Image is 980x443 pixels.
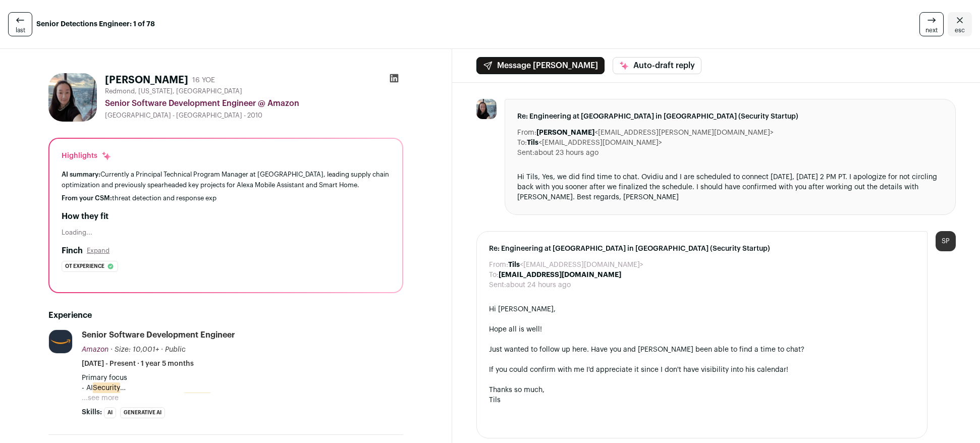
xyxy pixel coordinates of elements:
dd: <[EMAIL_ADDRESS][DOMAIN_NAME]> [527,138,662,148]
span: Skills: [82,407,102,417]
a: Close [948,12,972,36]
button: Expand [87,247,110,255]
b: [EMAIL_ADDRESS][DOMAIN_NAME] [499,271,621,279]
div: Currently a Principal Technical Program Manager at [GEOGRAPHIC_DATA], leading supply chain optimi... [62,169,390,190]
span: Thanks so much, [489,386,545,394]
span: If you could confirm with me I'd appreciate it since I don't have visibility into his calendar! [489,366,788,373]
span: Redmond, [US_STATE], [GEOGRAPHIC_DATA] [105,87,242,95]
img: a2fa62643ac832ee2eac4fb3cd5f38a5ba8449fbfa62c64f18848c5247eabd06.png [48,73,97,122]
b: Tils [508,261,520,268]
button: Message [PERSON_NAME] [476,57,605,74]
span: Hi [PERSON_NAME], [489,306,556,313]
button: Auto-draft reply [613,57,701,74]
b: Tils [527,139,538,146]
div: Highlights [62,151,112,161]
span: Ot experience [65,261,104,271]
a: last [8,12,32,36]
span: Public [165,346,186,353]
h2: Finch [62,245,83,257]
dt: From: [489,260,508,270]
dt: To: [489,270,499,280]
span: · Size: 10,001+ [111,346,159,353]
span: Just wanted to follow up here. Have you and [PERSON_NAME] been able to find a time to chat? [489,346,804,353]
dd: about 23 hours ago [534,148,598,158]
span: next [925,26,938,34]
img: a2fa62643ac832ee2eac4fb3cd5f38a5ba8449fbfa62c64f18848c5247eabd06.png [476,99,497,119]
dd: <[EMAIL_ADDRESS][PERSON_NAME][DOMAIN_NAME]> [536,128,774,138]
button: ...see more [82,393,119,403]
dt: From: [517,128,536,138]
span: Hope all is well! [489,326,542,333]
a: next [919,12,944,36]
img: e36df5e125c6fb2c61edd5a0d3955424ed50ce57e60c515fc8d516ef803e31c7.jpg [49,330,72,353]
span: Amazon [82,346,108,353]
p: Primary focus - AI [82,373,403,393]
div: Loading... [62,229,390,237]
dt: Sent: [489,280,506,290]
div: [GEOGRAPHIC_DATA] - [GEOGRAPHIC_DATA] - 2010 [105,112,403,120]
span: · [161,345,163,355]
mark: Security [184,393,211,404]
h2: Experience [48,309,403,321]
h1: [PERSON_NAME] [105,73,188,87]
li: Generative AI [120,407,165,418]
div: 16 YOE [192,75,215,85]
strong: Senior Detections Engineer: 1 of 78 [36,19,155,29]
span: Re: Engineering at [GEOGRAPHIC_DATA] in [GEOGRAPHIC_DATA] (Security Startup) [517,112,943,122]
dd: about 24 hours ago [506,280,571,290]
div: Senior Software Development Engineer @ Amazon [105,97,403,109]
h2: How they fit [62,210,390,223]
div: SP [936,231,956,251]
span: [DATE] - Present · 1 year 5 months [82,359,194,369]
span: last [16,26,25,34]
li: AI [104,407,116,418]
dt: To: [517,138,527,148]
div: Hi Tils, Yes, we did find time to chat. Ovidiu and I are scheduled to connect [DATE], [DATE] 2 PM... [517,172,943,202]
span: From your CSM: [62,195,112,201]
div: threat detection and response exp [62,194,390,202]
div: Senior Software Development Engineer [82,329,235,341]
dt: Sent: [517,148,534,158]
span: AI summary: [62,171,100,178]
b: [PERSON_NAME] [536,129,594,136]
dd: <[EMAIL_ADDRESS][DOMAIN_NAME]> [508,260,643,270]
mark: Security [93,382,120,394]
span: Re: Engineering at [GEOGRAPHIC_DATA] in [GEOGRAPHIC_DATA] (Security Startup) [489,244,915,254]
span: esc [955,26,965,34]
div: Tils [489,395,915,405]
